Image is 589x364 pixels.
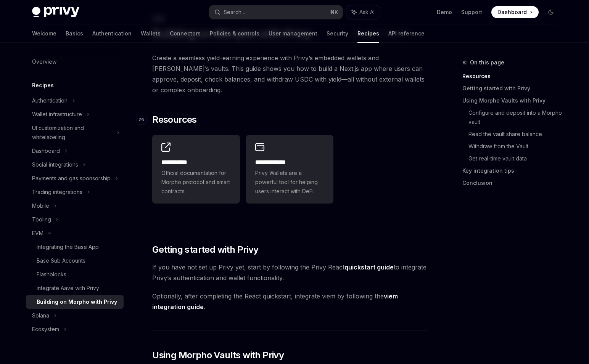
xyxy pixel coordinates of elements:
a: Flashblocks [26,268,124,281]
a: Authentication [92,24,132,43]
span: Optionally, after completing the React quickstart, integrate viem by following the . [152,291,427,312]
div: Authentication [32,96,68,105]
button: Toggle dark mode [545,6,557,18]
div: Trading integrations [32,188,82,197]
a: Integrate Aave with Privy [26,281,124,295]
a: Overview [26,55,124,69]
a: Navigate to header [137,114,152,126]
div: Social integrations [32,160,78,169]
span: Create a seamless yield-earning experience with Privy’s embedded wallets and [PERSON_NAME]’s vaul... [152,53,427,95]
a: Policies & controls [210,24,259,43]
div: Wallet infrastructure [32,110,82,119]
a: Recipes [357,24,379,43]
button: Search...⌘K [209,5,343,19]
div: Tooling [32,215,51,224]
a: Support [461,8,482,16]
a: Withdraw from the Vault [468,140,563,152]
div: Ecosystem [32,325,59,334]
span: Ask AI [359,8,375,16]
div: Integrate Aave with Privy [37,284,99,293]
a: Getting started with Privy [462,82,563,95]
a: Security [327,24,348,43]
a: Conclusion [462,177,563,189]
a: Resources [462,70,563,82]
div: EVM [32,229,43,238]
a: Read the vault share balance [468,128,563,140]
a: Dashboard [491,6,539,18]
a: Key integration tips [462,165,563,177]
div: Building on Morpho with Privy [37,297,117,306]
div: Flashblocks [37,270,66,279]
div: Dashboard [32,146,60,156]
div: Integrating the Base App [37,242,99,252]
a: Integrating the Base App [26,240,124,254]
a: **** **** *Official documentation for Morpho protocol and smart contracts. [152,135,240,204]
img: dark logo [32,7,79,18]
span: ⌘ K [330,9,338,15]
a: Base Sub Accounts [26,254,124,268]
span: If you have not set up Privy yet, start by following the Privy React to integrate Privy’s authent... [152,262,427,283]
a: Configure and deposit into a Morpho vault [468,107,563,128]
div: Search... [224,8,245,17]
a: User management [269,24,317,43]
a: Using Morpho Vaults with Privy [462,95,563,107]
a: **** **** ***Privy Wallets are a powerful tool for helping users interact with DeFi. [246,135,334,204]
button: Ask AI [346,5,380,19]
span: Getting started with Privy [152,244,258,256]
div: Payments and gas sponsorship [32,174,111,183]
h5: Recipes [32,81,54,90]
a: Building on Morpho with Privy [26,295,124,309]
a: Connectors [170,24,201,43]
a: Demo [437,8,452,16]
div: Mobile [32,201,49,210]
div: Solana [32,311,49,320]
div: Overview [32,57,56,66]
span: Privy Wallets are a powerful tool for helping users interact with DeFi. [255,168,325,196]
span: Dashboard [497,8,527,16]
div: Base Sub Accounts [37,256,85,265]
span: Official documentation for Morpho protocol and smart contracts. [161,168,231,196]
a: Wallets [141,24,161,43]
div: UI customization and whitelabeling [32,123,112,142]
span: Resources [152,114,197,126]
a: Basics [66,24,83,43]
a: API reference [388,24,425,43]
a: Welcome [32,24,56,43]
span: On this page [470,58,504,67]
a: Get real-time vault data [468,152,563,165]
a: quickstart guide [344,263,394,271]
span: Using Morpho Vaults with Privy [152,349,284,361]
